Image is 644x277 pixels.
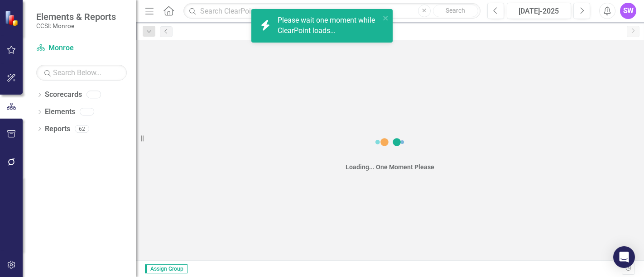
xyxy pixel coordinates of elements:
div: Open Intercom Messenger [613,246,635,268]
span: Search [446,7,465,14]
button: close [383,13,389,23]
a: Monroe [36,43,127,53]
a: Elements [45,107,75,117]
img: ClearPoint Strategy [4,10,21,26]
a: Scorecards [45,90,82,100]
input: Search ClearPoint... [183,3,481,19]
span: Assign Group [145,264,187,273]
small: CCSI: Monroe [36,22,116,29]
button: Search [433,5,478,17]
a: Reports [45,124,70,134]
div: Please wait one moment while ClearPoint loads... [278,15,380,36]
div: [DATE]-2025 [510,6,568,17]
input: Search Below... [36,65,127,81]
div: 62 [75,125,89,133]
div: Loading... One Moment Please [346,162,434,172]
button: [DATE]-2025 [507,3,571,19]
button: SW [620,3,636,19]
span: Elements & Reports [36,11,116,22]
